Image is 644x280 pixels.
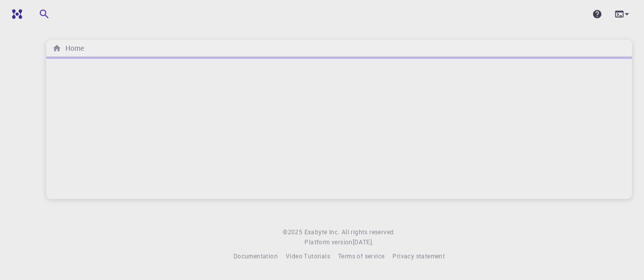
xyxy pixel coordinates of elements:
a: [DATE]. [353,237,374,247]
span: Privacy statement [392,252,445,260]
span: Documentation [233,252,278,260]
a: Documentation [233,251,278,261]
nav: breadcrumb [50,43,86,54]
a: Privacy statement [392,251,445,261]
span: Video Tutorials [286,252,330,260]
span: Exabyte Inc. [304,228,340,236]
a: Video Tutorials [286,251,330,261]
span: Platform version [304,237,352,247]
span: All rights reserved. [342,227,395,237]
span: [DATE] . [353,238,374,246]
h6: Home [61,43,84,54]
img: logo [8,9,22,19]
span: Terms of service [338,252,384,260]
a: Exabyte Inc. [304,227,340,237]
span: © 2025 [283,227,304,237]
a: Terms of service [338,251,384,261]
